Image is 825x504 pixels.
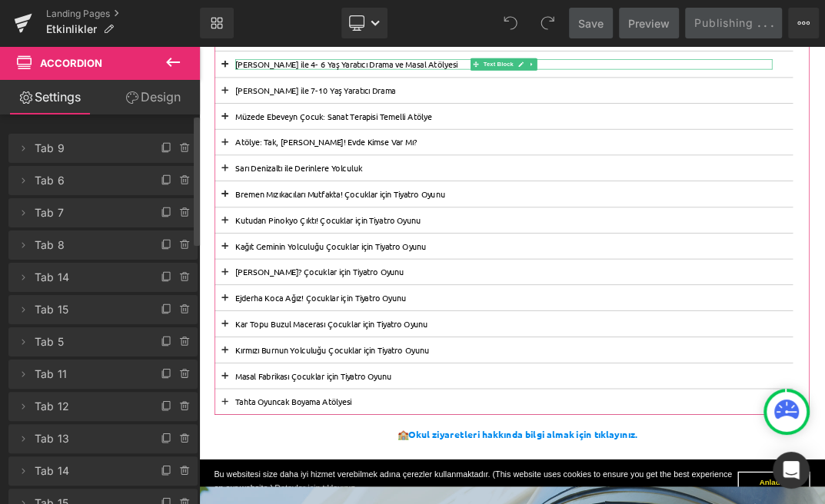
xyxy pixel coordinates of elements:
span: Preview [628,15,670,31]
span: Text Block [419,18,470,37]
a: New Library [200,8,234,38]
a: Design [103,80,203,114]
span: Tab 15 [35,295,141,324]
span: Tab 7 [35,198,141,227]
span: Tab 8 [35,230,141,260]
span: Tab 9 [35,134,141,163]
button: Redo [532,8,563,38]
span: Save [578,15,604,31]
a: Expand / Collapse [487,18,503,37]
button: Undo [495,8,526,38]
span: Etkinlikler [46,23,97,35]
span: Accordion [40,57,102,69]
div: Open Intercom Messenger [773,452,810,489]
span: Tab 6 [35,166,141,195]
span: Tab 11 [35,360,141,389]
a: Preview [619,8,679,38]
button: More [788,8,819,38]
a: Landing Pages [46,8,200,20]
span: Tab 12 [35,392,141,421]
span: Tab 14 [35,456,141,486]
span: Tab 14 [35,263,141,292]
span: Tab 5 [35,327,141,356]
font: [PERSON_NAME] ile 4- 6 Yaş Yaratıcı Drama ve Masal Atölyesi [54,19,384,35]
font: [PERSON_NAME] ile 7-10 Yaş Yaratıcı Drama [54,58,292,74]
span: Tab 13 [35,424,141,453]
